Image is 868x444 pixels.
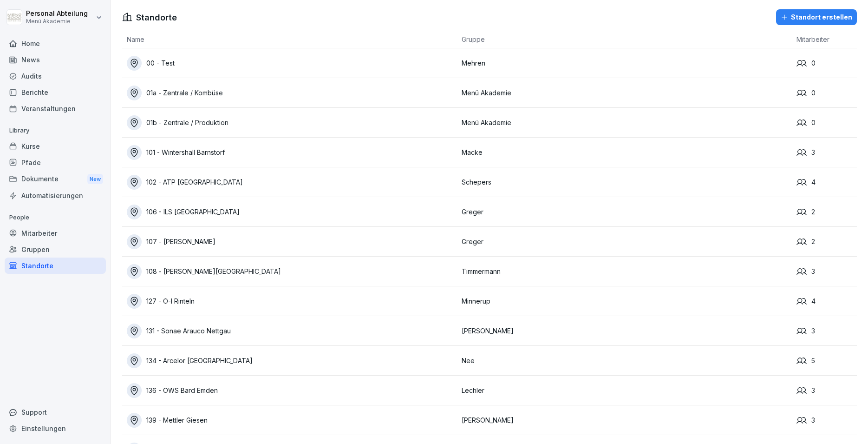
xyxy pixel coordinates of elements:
[781,12,852,22] div: Standort erstellen
[457,108,792,138] td: Menü Akademie
[127,145,457,160] a: 101 - Wintershall Barnstorf
[127,353,457,368] a: 134 - Arcelor [GEOGRAPHIC_DATA]
[127,264,457,279] a: 108 - [PERSON_NAME][GEOGRAPHIC_DATA]
[457,405,792,435] td: [PERSON_NAME]
[796,356,857,366] div: 5
[127,294,457,309] a: 127 - O-I Rinteln
[5,187,106,204] a: Automatisierungen
[457,286,792,316] td: Minnerup
[796,207,857,217] div: 2
[457,197,792,227] td: Greger
[127,205,457,219] a: 106 - ILS [GEOGRAPHIC_DATA]
[776,9,857,25] button: Standort erstellen
[5,35,106,52] a: Home
[5,154,106,171] a: Pfade
[5,171,106,188] div: Dokumente
[5,171,106,188] a: DokumenteNew
[127,86,457,100] a: 01a - Zentrale / Kombüse
[5,138,106,154] a: Kurse
[5,258,106,274] a: Standorte
[5,420,106,437] a: Einstellungen
[5,225,106,241] a: Mitarbeiter
[5,404,106,420] div: Support
[457,48,792,78] td: Mehren
[26,18,88,25] p: Menü Akademie
[796,266,857,277] div: 3
[457,227,792,257] td: Greger
[796,415,857,425] div: 3
[127,56,457,71] a: 00 - Test
[5,68,106,84] a: Audits
[5,84,106,100] a: Berichte
[5,100,106,117] a: Veranstaltungen
[122,31,457,48] th: Name
[457,78,792,108] td: Menü Akademie
[136,11,177,24] h1: Standorte
[127,115,457,130] a: 01b - Zentrale / Produktion
[457,346,792,376] td: Nee
[796,58,857,68] div: 0
[796,88,857,98] div: 0
[127,175,457,190] a: 102 - ATP [GEOGRAPHIC_DATA]
[26,10,88,18] p: Personal Abteilung
[796,177,857,187] div: 4
[796,118,857,128] div: 0
[792,31,857,48] th: Mitarbeiter
[457,31,792,48] th: Gruppe
[457,167,792,197] td: Schepers
[5,210,106,225] p: People
[127,413,457,428] a: 139 - Mettler Giesen
[796,326,857,336] div: 3
[457,376,792,405] td: Lechler
[796,147,857,158] div: 3
[5,52,106,68] a: News
[457,257,792,286] td: Timmermann
[127,324,457,338] a: 131 - Sonae Arauco Nettgau
[796,237,857,247] div: 2
[87,174,103,185] div: New
[457,138,792,167] td: Macke
[457,316,792,346] td: [PERSON_NAME]
[5,123,106,138] p: Library
[5,241,106,258] a: Gruppen
[796,296,857,306] div: 4
[127,234,457,249] a: 107 - [PERSON_NAME]
[796,385,857,396] div: 3
[127,383,457,398] a: 136 - OWS Bard Emden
